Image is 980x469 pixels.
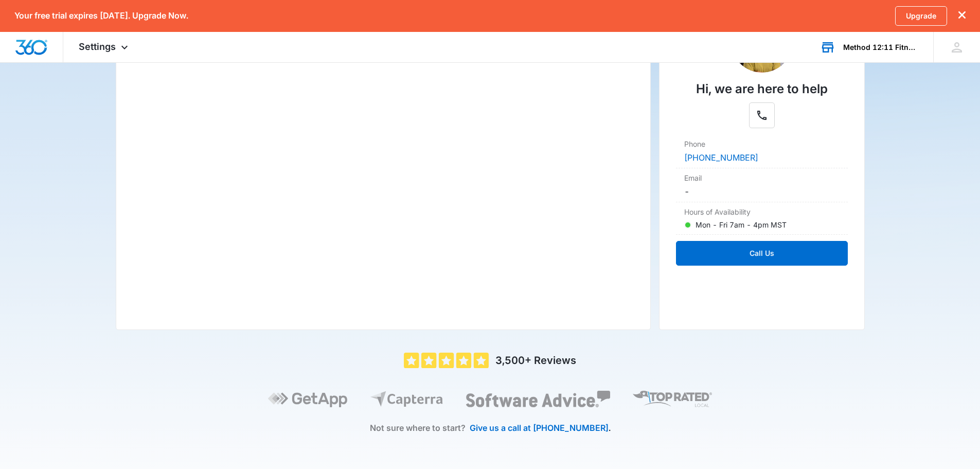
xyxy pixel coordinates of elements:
img: Top Rated Local [633,391,711,407]
a: Give us a call at [PHONE_NUMBER] [470,423,609,433]
a: [PHONE_NUMBER] [684,152,758,163]
img: Software Advice [466,391,610,407]
span: Settings [79,41,116,52]
div: Phone[PHONE_NUMBER] [676,134,848,168]
dt: Phone [684,138,840,149]
dd: - [684,185,840,198]
div: Email- [676,168,848,202]
dt: Email [684,172,840,183]
p: Hi, we are here to help [696,80,828,98]
p: . [470,422,611,434]
p: Your free trial expires [DATE]. Upgrade Now. [14,11,188,21]
div: account name [843,43,918,51]
iframe: How our plans work [133,31,634,313]
button: dismiss this dialog [958,11,966,21]
p: 3,500+ Reviews [495,353,576,368]
button: Call Us [676,241,848,266]
p: Not sure where to start? [370,422,466,434]
button: Phone [749,102,775,128]
p: Mon - Fri 7am - 4pm MST [696,219,787,230]
div: Settings [63,32,146,62]
img: Capterra [370,391,443,407]
dt: Hours of Availability [684,206,840,217]
div: Hours of AvailabilityMon - Fri 7am - 4pm MST [676,202,848,235]
a: Upgrade [895,6,947,26]
img: GetApp [268,391,347,407]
